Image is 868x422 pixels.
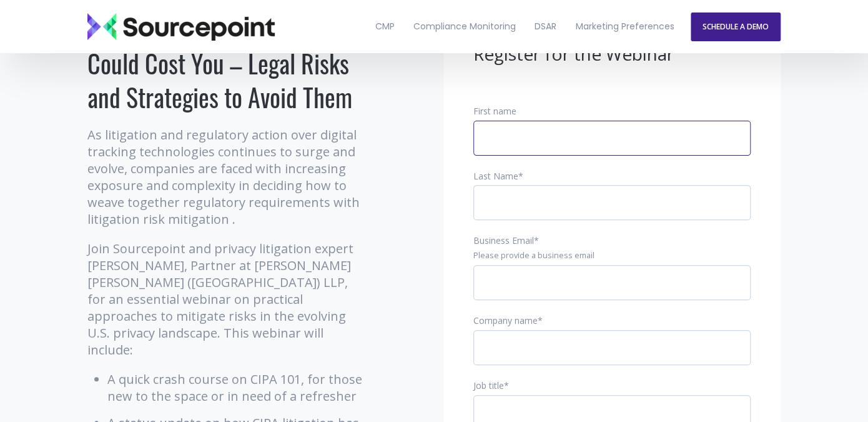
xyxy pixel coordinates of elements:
p: As litigation and regulatory action over digital tracking technologies continues to surge and evo... [87,126,365,228]
h1: What Tracking Technologies Could Cost You – Legal Risks and Strategies to Avoid Them [87,13,365,114]
h3: Register for the Webinar [473,43,751,66]
span: Last Name [473,170,518,182]
a: SCHEDULE A DEMO [691,13,781,41]
span: Job title [473,379,504,391]
legend: Please provide a business email [473,250,751,261]
img: Sourcepoint_logo_black_transparent (2)-2 [87,13,275,41]
span: Business Email [473,234,534,246]
span: First name [473,105,516,117]
span: Company name [473,314,538,326]
p: Join Sourcepoint and privacy litigation expert [PERSON_NAME], Partner at [PERSON_NAME] [PERSON_NA... [87,240,365,358]
li: A quick crash course on CIPA 101, for those new to the space or in need of a refresher [107,371,365,404]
